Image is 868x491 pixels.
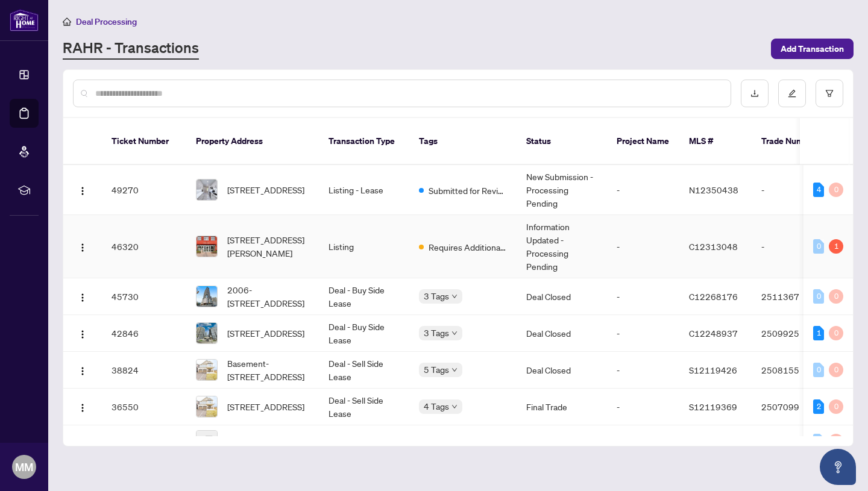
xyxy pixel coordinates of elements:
div: 0 [813,363,824,377]
th: Transaction Type [319,118,409,165]
span: Approved [429,435,466,448]
td: New Submission - Processing Pending [517,165,607,215]
td: 42846 [102,315,186,352]
button: Open asap [820,449,856,485]
button: Add Transaction [771,39,854,59]
img: thumbnail-img [197,286,217,307]
img: thumbnail-img [197,431,217,451]
td: Information Updated - Processing Pending [517,215,607,278]
td: 33197 [102,425,186,457]
div: 0 [813,434,824,448]
td: Deal - Sell Side Lease [319,389,409,425]
img: Logo [78,366,87,376]
div: 0 [813,289,824,304]
button: Logo [73,287,92,306]
img: Logo [78,186,87,196]
div: 1 [813,326,824,340]
td: Deal - Buy Side Lease [319,315,409,352]
span: MM [15,458,33,475]
span: 4 Tags [424,399,449,413]
td: Deal Closed [517,278,607,315]
img: thumbnail-img [197,180,217,200]
th: Ticket Number [102,118,186,165]
span: C12248937 [689,328,738,339]
span: Requires Additional Docs [429,240,507,254]
td: Listing - Lease [319,165,409,215]
td: Listing - Lease [319,425,409,457]
img: thumbnail-img [197,236,217,257]
img: Logo [78,403,87,413]
button: Logo [73,397,92,416]
button: filter [816,80,843,107]
td: 38824 [102,352,186,389]
td: Listing [319,215,409,278]
td: Deal Closed [517,315,607,352]
div: 0 [829,399,843,414]
td: 2511367 [752,278,836,315]
td: - [607,315,679,352]
span: [STREET_ADDRESS][PERSON_NAME] [227,233,309,260]
th: Status [517,118,607,165]
div: 0 [813,239,824,254]
div: 0 [829,434,843,448]
button: Logo [73,324,92,343]
th: Tags [409,118,517,165]
td: 2509925 [752,315,836,352]
span: filter [825,89,834,98]
img: logo [10,9,39,31]
td: 45730 [102,278,186,315]
span: down [451,330,458,336]
td: Deal - Buy Side Lease [319,278,409,315]
img: Logo [78,243,87,252]
a: RAHR - Transactions [63,38,199,60]
span: 2006-[STREET_ADDRESS] [227,283,309,310]
button: download [741,80,769,107]
td: 2508155 [752,425,836,457]
td: Deal Closed [517,352,607,389]
th: MLS # [679,118,752,165]
span: Basement-[STREET_ADDRESS] [227,357,309,383]
img: thumbnail-img [197,323,217,343]
span: [STREET_ADDRESS] [227,400,304,413]
td: - [752,165,836,215]
img: Logo [78,293,87,302]
span: Submitted for Review [429,184,507,197]
span: download [750,89,759,98]
div: 4 [813,183,824,197]
span: home [63,17,71,26]
span: S12119369 [689,401,737,412]
span: [STREET_ADDRESS] [227,434,304,448]
th: Trade Number [752,118,836,165]
td: - [607,165,679,215]
td: - [607,425,679,457]
button: Logo [73,180,92,199]
span: Deal Processing [76,16,137,27]
span: down [451,293,458,299]
div: 2 [813,399,824,414]
td: 46320 [102,215,186,278]
td: Deal - Sell Side Lease [319,352,409,389]
button: Logo [73,431,92,451]
img: thumbnail-img [197,396,217,417]
span: C12268176 [689,291,738,302]
img: thumbnail-img [197,360,217,380]
span: down [451,404,458,410]
span: C12313048 [689,241,738,252]
span: down [451,367,458,373]
td: Final Trade [517,389,607,425]
span: edit [788,89,796,98]
td: - [607,278,679,315]
td: 2508155 [752,352,836,389]
span: S12119426 [689,436,737,446]
div: 1 [829,239,843,254]
span: 5 Tags [424,363,449,377]
button: edit [778,80,806,107]
div: 0 [829,183,843,197]
td: - [517,425,607,457]
span: 3 Tags [424,326,449,340]
span: N12350438 [689,184,738,195]
td: - [607,389,679,425]
th: Project Name [607,118,679,165]
span: [STREET_ADDRESS] [227,183,304,196]
span: [STREET_ADDRESS] [227,327,304,340]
